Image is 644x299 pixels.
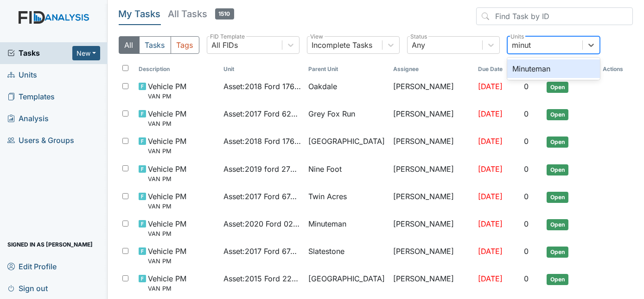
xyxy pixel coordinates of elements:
span: Open [547,109,568,120]
span: Open [547,247,568,258]
td: [PERSON_NAME] [389,269,474,297]
div: All FIDs [212,39,238,51]
span: Units [7,68,37,82]
span: Vehicle PM VAN PM [148,273,186,293]
span: Asset : 2017 Ford 62225 [223,108,301,119]
span: 0 [524,192,529,201]
span: Templates [7,90,55,104]
span: [DATE] [478,219,503,228]
span: Open [547,274,568,285]
span: Users & Groups [7,133,74,148]
input: Find Task by ID [476,7,633,25]
td: [PERSON_NAME] [389,132,474,159]
button: New [72,46,100,60]
div: Minuteman [507,59,600,78]
span: Asset : 2018 Ford 17646 [223,81,301,92]
span: Vehicle PM VAN PM [148,246,186,266]
th: Assignee [389,61,474,77]
button: Tags [171,36,199,54]
span: [DATE] [478,274,503,283]
span: [GEOGRAPHIC_DATA] [308,273,385,284]
span: Open [547,82,568,93]
span: Vehicle PM VAN PM [148,81,186,101]
th: Toggle SortBy [220,61,305,77]
span: 0 [524,82,529,91]
button: Tasks [139,36,171,54]
small: VAN PM [148,147,186,156]
div: Type filter [119,36,199,54]
small: VAN PM [148,229,186,238]
span: Asset : 2018 Ford 17645 [223,136,301,147]
span: Vehicle PM VAN PM [148,108,186,128]
span: Open [547,219,568,230]
span: Sign out [7,281,48,295]
input: Toggle All Rows Selected [122,65,128,71]
span: Minuteman [308,218,346,229]
span: [GEOGRAPHIC_DATA] [308,136,385,147]
span: Signed in as [PERSON_NAME] [7,237,93,252]
span: Analysis [7,111,49,126]
small: VAN PM [148,257,186,266]
td: [PERSON_NAME] [389,242,474,269]
th: Actions [599,61,633,77]
td: [PERSON_NAME] [389,77,474,104]
div: Incomplete Tasks [312,39,373,51]
th: Toggle SortBy [474,61,520,77]
span: Asset : 2019 ford 27549 [223,163,301,175]
span: Nine Foot [308,163,342,175]
span: Asset : 2017 Ford 67436 [223,246,301,257]
span: [DATE] [478,192,503,201]
span: Vehicle PM VAN PM [148,218,186,238]
span: [DATE] [478,82,503,91]
span: 0 [524,109,529,118]
h5: My Tasks [119,7,161,20]
span: [DATE] [478,247,503,256]
span: Slatestone [308,246,344,257]
span: Vehicle PM VAN PM [148,191,186,211]
td: [PERSON_NAME] [389,160,474,187]
small: VAN PM [148,284,186,293]
span: [DATE] [478,109,503,118]
span: Edit Profile [7,259,57,273]
span: 0 [524,219,529,228]
span: 0 [524,274,529,283]
span: 0 [524,136,529,146]
span: [DATE] [478,164,503,174]
span: Vehicle PM VAN PM [148,163,186,183]
td: [PERSON_NAME] [389,104,474,132]
th: Toggle SortBy [305,61,389,77]
h5: All Tasks [168,7,234,20]
small: VAN PM [148,92,186,101]
td: [PERSON_NAME] [389,187,474,214]
span: Open [547,192,568,203]
span: Vehicle PM VAN PM [148,136,186,156]
small: VAN PM [148,175,186,183]
span: 1510 [215,8,234,19]
div: Any [412,39,426,51]
span: 0 [524,247,529,256]
a: Tasks [7,47,72,58]
small: VAN PM [148,119,186,128]
span: Asset : 2015 Ford 22364 [223,273,301,284]
span: Open [547,136,568,148]
span: Open [547,164,568,175]
span: Grey Fox Run [308,108,355,119]
button: All [119,36,140,54]
span: [DATE] [478,136,503,146]
td: [PERSON_NAME] [389,214,474,242]
span: Twin Acres [308,191,347,202]
span: Asset : 2020 Ford 02107 [223,218,301,229]
th: Toggle SortBy [135,61,220,77]
span: 0 [524,164,529,174]
span: Oakdale [308,81,337,92]
span: Asset : 2017 Ford 67435 [223,191,301,202]
small: VAN PM [148,202,186,211]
